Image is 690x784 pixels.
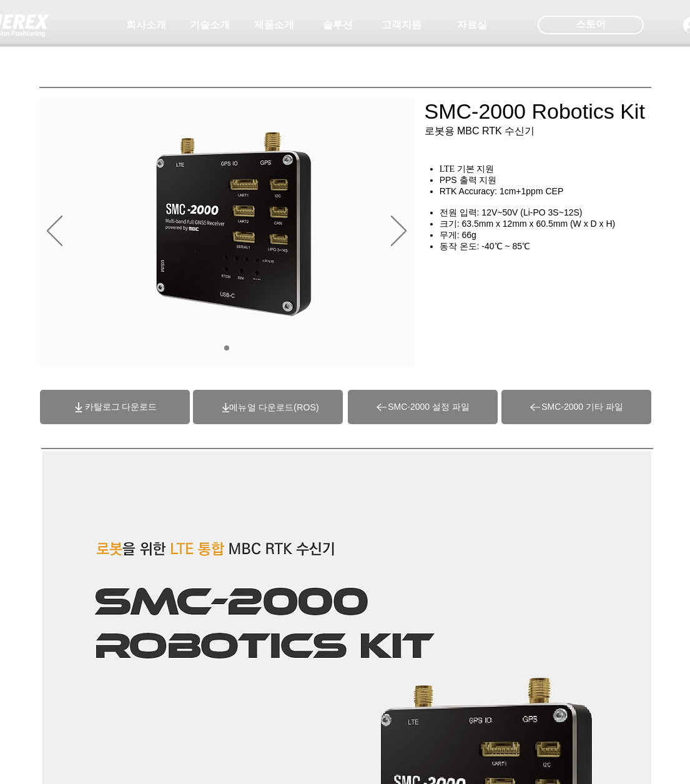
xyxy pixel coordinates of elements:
[229,402,318,412] a: (ROS)메뉴얼 다운로드
[541,402,623,413] span: SMC-2000 기타 파일
[40,390,190,424] a: 카탈로그 다운로드
[126,19,166,32] span: 회사소개
[440,186,564,196] span: RTK Accuracy: 1cm+1ppm CEP
[576,17,606,31] span: 스토어
[440,241,530,251] span: 동작 온도: -40℃ ~ 85℃
[307,12,369,37] a: 솔루션
[501,390,651,424] a: SMC-2000 기타 파일
[85,402,157,413] span: 카탈로그 다운로드
[243,12,305,37] a: 제품소개
[440,219,616,229] span: 크기: 63.5mm x 12mm x 60.5mm (W x D x H)
[254,19,294,32] span: 제품소개
[190,19,230,32] span: 기술소개
[382,19,421,32] span: 고객지원
[224,345,229,350] a: 01
[538,16,644,34] div: 스토어
[47,216,62,248] button: 이전
[391,216,407,248] button: 다음
[440,230,476,240] span: 무게: 66g
[440,207,583,217] span: 전원 입력: 12V~50V (Li-PO 3S~12S)
[348,390,498,424] a: SMC-2000 설정 파일
[441,12,503,37] a: 자료실
[179,12,241,37] a: 기술소개
[220,345,234,350] nav: 슬라이드
[370,12,433,37] a: 고객지원
[39,97,415,367] div: 슬라이드쇼
[152,131,315,319] img: 대지 2.png
[115,12,177,37] a: 회사소개
[388,402,470,413] span: SMC-2000 설정 파일
[457,19,487,32] span: 자료실
[323,19,353,32] span: 솔루션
